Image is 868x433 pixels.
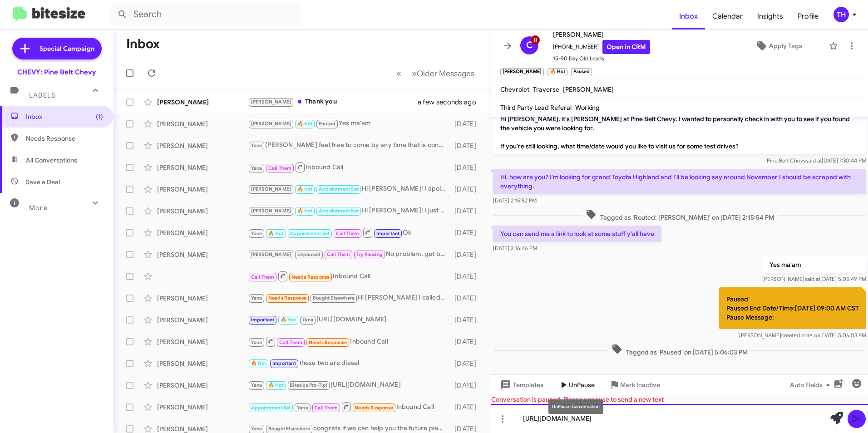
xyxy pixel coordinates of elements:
[739,332,866,339] span: [PERSON_NAME] [DATE] 5:06:03 PM
[251,274,275,280] span: Call Them
[450,315,483,325] div: [DATE]
[450,403,483,412] div: [DATE]
[319,186,359,192] span: Appointment Set
[279,340,303,345] span: Call Them
[248,206,450,216] div: Hi [PERSON_NAME]! I just wanted to follow up with you and see if you're still going to make it by...
[157,207,248,216] div: [PERSON_NAME]
[450,250,483,259] div: [DATE]
[17,68,96,77] div: CHEVY: Pine Belt Chevy
[157,403,248,412] div: [PERSON_NAME]
[96,112,103,121] span: (1)
[620,377,660,393] span: Mark Inactive
[602,40,650,54] a: Open in CRM
[248,140,450,151] div: [PERSON_NAME] feel free to come by any time that is convenient for you. we have several Traverse ...
[251,99,291,105] span: [PERSON_NAME]
[582,209,778,222] span: Tagged as 'Routed: [PERSON_NAME]' on [DATE] 2:15:54 PM
[248,162,450,173] div: Inbound Call
[493,111,866,154] p: Hi [PERSON_NAME], it's [PERSON_NAME] at Pine Belt Chevy. I wanted to personally check in with you...
[251,360,266,366] span: 🔥 Hot
[450,228,483,237] div: [DATE]
[417,69,474,79] span: Older Messages
[272,360,296,366] span: Important
[569,377,595,393] span: UnPause
[533,85,559,93] span: Traverse
[248,249,450,260] div: No problem, get better soon!
[248,336,450,347] div: Inbound Call
[790,3,826,30] a: Profile
[491,404,868,433] div: [URL][DOMAIN_NAME]
[291,274,330,280] span: Needs Response
[376,231,400,236] span: Important
[268,231,284,236] span: 🔥 Hot
[248,315,450,325] div: [URL][DOMAIN_NAME]
[450,272,483,281] div: [DATE]
[251,165,262,171] span: Yana
[429,98,483,107] div: a few seconds ago
[268,382,284,388] span: 🔥 Hot
[500,85,529,93] span: Chevrolet
[297,121,313,127] span: 🔥 Hot
[553,29,650,40] span: [PERSON_NAME]
[157,141,248,150] div: [PERSON_NAME]
[391,64,407,83] button: Previous
[732,38,824,54] button: Apply Tags
[406,64,480,83] button: Next
[571,68,592,76] small: Paused
[251,231,262,236] span: Yana
[248,118,450,129] div: Yes ma'am
[314,405,338,411] span: Call Them
[268,426,310,432] span: Bought Elsewhere
[450,141,483,150] div: [DATE]
[157,337,248,346] div: [PERSON_NAME]
[412,68,417,79] span: »
[251,340,262,345] span: Yana
[551,377,602,393] button: UnPause
[290,382,327,388] span: Bitesize Pro-Tip!
[248,401,450,413] div: Inbound Call
[553,40,650,54] span: [PHONE_NUMBER]
[248,271,450,282] div: Inbound Call
[547,68,567,76] small: 🔥 Hot
[705,3,750,30] span: Calendar
[602,377,667,393] button: Mark Inactive
[319,208,359,214] span: Appointment Set
[268,165,292,171] span: Call Them
[297,208,313,214] span: 🔥 Hot
[500,103,572,112] span: Third Party Lead Referal
[608,344,751,357] span: Tagged as 'Paused' on [DATE] 5:06:03 PM
[302,317,313,323] span: Yana
[248,380,450,390] div: [URL][DOMAIN_NAME]
[781,332,820,339] span: created note on
[575,103,600,112] span: Working
[833,7,849,22] div: TH
[251,208,291,214] span: [PERSON_NAME]
[251,405,291,411] span: Appointment Set
[110,4,301,25] input: Search
[719,287,866,329] p: Paused Paused End Date/Time:[DATE] 09:00 AM CST Pause Message:
[157,250,248,259] div: [PERSON_NAME]
[12,38,102,59] a: Special Campaign
[767,157,866,164] span: Pine Belt Chevy [DATE] 1:30:44 PM
[297,186,313,192] span: 🔥 Hot
[450,119,483,128] div: [DATE]
[493,197,537,204] span: [DATE] 2:15:52 PM
[251,251,291,257] span: [PERSON_NAME]
[493,169,866,194] p: Hi, how are you? I'm looking for grand Toyota Highland and I'll be looking say around November I ...
[248,184,450,194] div: Hi [PERSON_NAME]! I apologize for the delayed response. But yes [DATE] would be great
[336,231,360,236] span: Call Them
[553,54,650,63] span: 15-90 Day Old Leads
[672,3,705,30] span: Inbox
[297,405,308,411] span: Yana
[783,377,841,393] button: Auto Fields
[248,358,450,369] div: these two are diesel
[251,186,291,192] span: [PERSON_NAME]
[750,3,790,30] span: Insights
[29,204,48,212] span: More
[26,134,103,143] span: Needs Response
[762,276,866,282] span: [PERSON_NAME] [DATE] 5:05:49 PM
[290,231,330,236] span: Appointment Set
[498,377,543,393] span: Templates
[769,38,802,54] span: Apply Tags
[251,121,291,127] span: [PERSON_NAME]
